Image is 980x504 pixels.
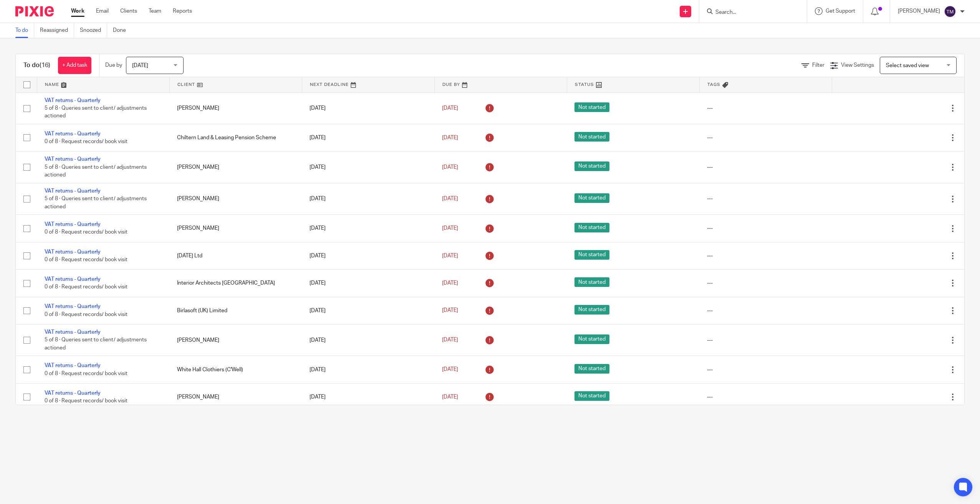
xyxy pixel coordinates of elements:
[944,5,956,18] img: svg%3E
[302,297,434,324] td: [DATE]
[45,139,127,144] span: 0 of 8 · Request records/ book visit
[442,367,458,372] span: [DATE]
[302,242,434,269] td: [DATE]
[707,195,824,203] div: ---
[898,7,940,15] p: [PERSON_NAME]
[574,364,609,374] span: Not started
[45,131,101,137] a: VAT returns - Quarterly
[96,7,109,15] a: Email
[169,152,302,183] td: [PERSON_NAME]
[169,124,302,151] td: Chiltern Land & Leasing Pension Scheme
[45,398,127,404] span: 0 of 8 · Request records/ book visit
[442,394,458,400] span: [DATE]
[15,6,54,16] img: Pixie
[169,324,302,356] td: [PERSON_NAME]
[45,156,101,162] a: VAT returns - Quarterly
[442,338,458,343] span: [DATE]
[442,135,458,140] span: [DATE]
[169,92,302,124] td: [PERSON_NAME]
[169,356,302,383] td: White Hall Clothiers (C'Well)
[45,98,101,103] a: VAT returns - Quarterly
[302,324,434,356] td: [DATE]
[812,63,824,68] span: Filter
[442,253,458,259] span: [DATE]
[574,277,609,287] span: Not started
[45,105,147,119] span: 5 of 8 · Queries sent to client/ adjustments actioned
[45,257,127,262] span: 0 of 8 · Request records/ book visit
[841,63,874,68] span: View Settings
[707,279,824,287] div: ---
[302,183,434,214] td: [DATE]
[574,250,609,260] span: Not started
[574,223,609,232] span: Not started
[707,134,824,142] div: ---
[173,7,192,15] a: Reports
[120,7,137,15] a: Clients
[707,393,824,401] div: ---
[302,270,434,297] td: [DATE]
[886,63,929,68] span: Select saved view
[574,102,609,112] span: Not started
[574,193,609,203] span: Not started
[574,305,609,315] span: Not started
[45,277,101,282] a: VAT returns - Quarterly
[302,124,434,151] td: [DATE]
[169,215,302,242] td: [PERSON_NAME]
[113,23,132,38] a: Done
[442,165,458,170] span: [DATE]
[45,230,127,235] span: 0 of 8 · Request records/ book visit
[442,196,458,201] span: [DATE]
[707,307,824,315] div: ---
[80,23,107,38] a: Snoozed
[707,336,824,344] div: ---
[45,371,127,376] span: 0 of 8 · Request records/ book visit
[58,57,91,74] a: + Add task
[149,7,161,15] a: Team
[707,163,824,171] div: ---
[15,23,34,38] a: To do
[442,280,458,286] span: [DATE]
[45,329,101,335] a: VAT returns - Quarterly
[40,62,50,68] span: (16)
[40,23,74,38] a: Reassigned
[45,390,101,396] a: VAT returns - Quarterly
[23,61,50,69] h1: To do
[442,308,458,313] span: [DATE]
[169,297,302,324] td: Birlasoft (UK) Limited
[707,82,720,87] span: Tags
[169,183,302,214] td: [PERSON_NAME]
[826,8,855,14] span: Get Support
[707,366,824,374] div: ---
[574,161,609,171] span: Not started
[132,63,148,68] span: [DATE]
[442,105,458,111] span: [DATE]
[45,363,101,368] a: VAT returns - Quarterly
[45,165,147,178] span: 5 of 8 · Queries sent to client/ adjustments actioned
[302,215,434,242] td: [DATE]
[45,285,127,290] span: 0 of 8 · Request records/ book visit
[45,304,101,309] a: VAT returns - Quarterly
[169,383,302,410] td: [PERSON_NAME]
[442,226,458,231] span: [DATE]
[45,196,147,209] span: 5 of 8 · Queries sent to client/ adjustments actioned
[574,391,609,401] span: Not started
[707,252,824,260] div: ---
[45,249,101,255] a: VAT returns - Quarterly
[715,9,784,16] input: Search
[707,224,824,232] div: ---
[169,270,302,297] td: Interior Architects [GEOGRAPHIC_DATA]
[707,104,824,112] div: ---
[574,132,609,142] span: Not started
[302,356,434,383] td: [DATE]
[302,152,434,183] td: [DATE]
[45,312,127,317] span: 0 of 8 · Request records/ book visit
[574,334,609,344] span: Not started
[302,92,434,124] td: [DATE]
[45,188,101,194] a: VAT returns - Quarterly
[45,338,147,351] span: 5 of 8 · Queries sent to client/ adjustments actioned
[71,7,84,15] a: Work
[45,222,101,227] a: VAT returns - Quarterly
[169,242,302,269] td: [DATE] Ltd
[302,383,434,410] td: [DATE]
[105,61,122,69] p: Due by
